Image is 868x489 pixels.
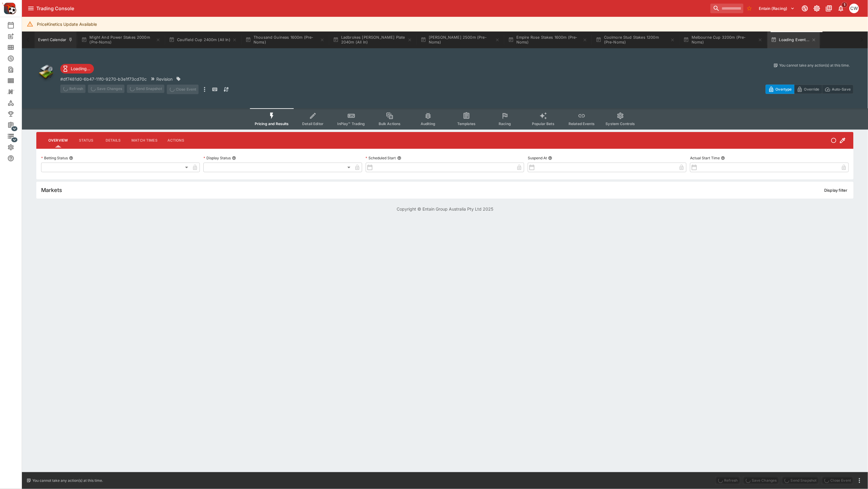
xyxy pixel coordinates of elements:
[499,121,511,126] span: Racing
[7,66,24,73] div: Search
[22,206,868,212] p: Copyright © Entain Group Australia Pty Ltd 2025
[7,44,24,51] div: Meetings
[680,31,766,48] button: Melbourne Cup 3200m (Pre-Noms)
[812,3,822,14] button: Toggle light/dark mode
[7,144,24,151] div: System Settings
[7,155,24,162] div: Help & Support
[7,55,24,62] div: Futures
[7,77,24,84] div: Template Search
[41,187,62,193] h5: Markets
[457,121,476,126] span: Templates
[800,3,810,14] button: Connected to PK
[60,76,147,82] p: Copy To Clipboard
[7,133,24,140] div: Infrastructure
[329,31,416,48] button: Ladbrokes [PERSON_NAME] Plate 2040m (All In)
[822,85,854,94] button: Auto-Save
[849,4,859,13] div: Christopher Winter
[606,121,635,126] span: System Controls
[242,31,328,48] button: Thousand Guineas 1600m (Pre-Noms)
[848,2,861,15] button: Christopher Winter
[7,110,24,118] div: Tournaments
[7,88,24,95] div: Nexus Entities
[821,185,851,195] button: Display filter
[7,121,24,129] div: Management
[366,155,396,160] p: Scheduled Start
[7,22,24,29] div: Event Calendar
[569,121,595,126] span: Related Events
[532,121,554,126] span: Popular Bets
[100,133,127,148] button: Details
[201,85,208,94] button: more
[721,156,725,160] button: Actual Start Time
[127,133,162,148] button: Match Times
[69,156,73,160] button: Betting Status
[35,31,77,48] button: Event Calendar
[203,155,231,160] p: Display Status
[7,33,24,40] div: New Event
[162,133,189,148] button: Actions
[766,85,794,94] button: Overtype
[165,31,241,48] button: Caulfield Cup 2400m (All In)
[397,156,401,160] button: Scheduled Start
[302,121,323,126] span: Detail Editor
[417,31,503,48] button: [PERSON_NAME] 2500m (Pre-Noms)
[7,99,24,106] div: Categories
[37,19,97,30] div: PriceKinetics Update Available
[856,477,863,484] button: more
[232,156,236,160] button: Display Status
[36,63,56,82] img: other.png
[842,2,848,8] span: 1
[779,63,850,68] p: You cannot take any action(s) at this time.
[776,86,792,92] p: Overtype
[379,121,401,126] span: Bulk Actions
[2,1,16,16] img: PriceKinetics Logo
[794,85,822,94] button: Override
[767,31,820,48] button: Loading Event...
[690,155,720,160] p: Actual Start Time
[32,478,103,483] p: You cannot take any action(s) at this time.
[548,156,552,160] button: Suspend At
[755,4,798,13] button: Select Tenant
[505,31,591,48] button: Empire Rose Stakes 1600m (Pre-Noms)
[41,155,68,160] p: Betting Status
[592,31,679,48] button: Coolmore Stud Stakes 1200m (Pre-Noms)
[528,155,547,160] p: Suspend At
[836,3,846,14] button: Notifications
[766,85,854,94] div: Start From
[250,108,640,130] div: Event type filters
[824,3,834,14] button: Documentation
[745,4,754,13] button: No Bookmarks
[156,76,173,82] p: Revision
[832,86,851,92] p: Auto-Save
[338,121,365,126] span: InPlay™ Trading
[44,133,73,148] button: Overview
[78,31,164,48] button: Might And Power Stakes 2000m (Pre-Noms)
[71,65,90,72] p: Loading...
[73,133,100,148] button: Status
[36,5,708,12] div: Trading Console
[421,121,435,126] span: Auditing
[255,121,289,126] span: Pricing and Results
[804,86,819,92] p: Override
[710,4,743,13] input: search
[26,3,36,14] button: open drawer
